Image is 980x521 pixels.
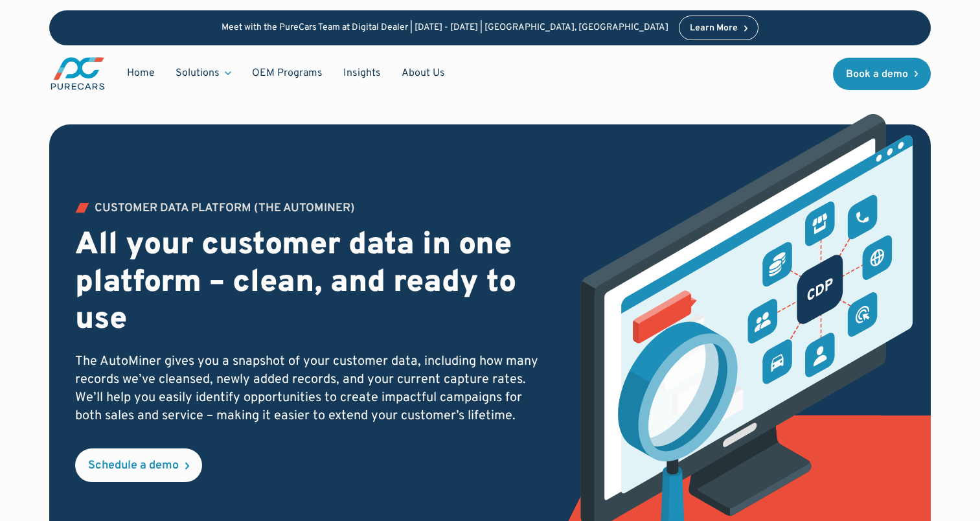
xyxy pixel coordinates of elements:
[679,16,759,40] a: Learn More
[88,460,179,472] div: Schedule a demo
[333,61,391,86] a: Insights
[391,61,455,86] a: About Us
[176,66,220,80] div: Solutions
[49,56,106,91] a: main
[75,353,549,425] p: The AutoMiner gives you a snapshot of your customer data, including how many records we’ve cleans...
[222,23,668,34] p: Meet with the PureCars Team at Digital Dealer | [DATE] - [DATE] | [GEOGRAPHIC_DATA], [GEOGRAPHIC_...
[117,61,165,86] a: Home
[846,69,908,80] div: Book a demo
[75,448,202,482] a: Schedule a demo
[95,203,355,214] div: Customer Data PLATFORM (The Autominer)
[165,61,242,86] div: Solutions
[49,56,106,91] img: purecars logo
[75,227,549,340] h2: All your customer data in one platform – clean, and ready to use
[833,58,931,90] a: Book a demo
[242,61,333,86] a: OEM Programs
[690,24,738,33] div: Learn More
